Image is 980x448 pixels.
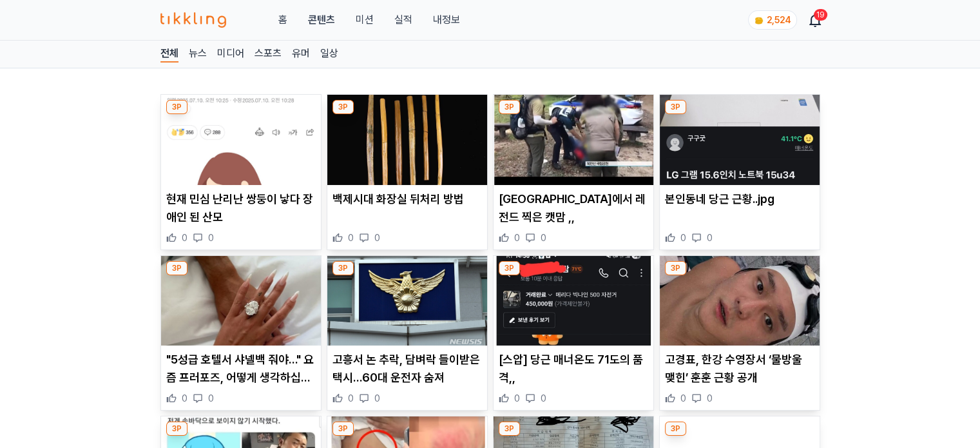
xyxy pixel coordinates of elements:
[217,46,244,63] a: 미디어
[332,261,354,275] div: 3P
[659,94,820,250] div: 3P 본인동네 당근 근황..jpg 본인동네 당근 근황..jpg 0 0
[182,231,187,244] span: 0
[493,94,654,250] div: 3P 국립공원에서 레전드 찍은 캣맘 ,, [GEOGRAPHIC_DATA]에서 레전드 찍은 캣맘 ,, 0 0
[499,100,520,114] div: 3P
[166,422,187,436] div: 3P
[660,95,820,185] img: 본인동네 당근 근황..jpg
[680,392,686,405] span: 0
[707,231,713,244] span: 0
[665,100,686,114] div: 3P
[348,392,354,405] span: 0
[499,351,648,387] p: [스압] 당근 매너온도 71도의 품격,,
[189,46,207,63] a: 뉴스
[327,95,487,185] img: 백제시대 화장실 뒤처리 방법
[160,12,227,28] img: 티끌링
[499,261,520,275] div: 3P
[160,46,178,63] a: 전체
[166,100,187,114] div: 3P
[499,190,648,226] p: [GEOGRAPHIC_DATA]에서 레전드 찍은 캣맘 ,,
[160,255,322,411] div: 3P "5성급 호텔서 샤넬백 줘야…" 요즘 프러포즈, 어떻게 생각하십니까? "5성급 호텔서 샤넬백 줘야…" 요즘 프러포즈, 어떻게 생각하십니까? 0 0
[182,392,187,405] span: 0
[665,422,686,436] div: 3P
[659,255,820,411] div: 3P 고경표, 한강 수영장서 ‘물방울 맺힌’ 훈훈 근황 공개 고경표, 한강 수영장서 ‘물방울 맺힌’ 훈훈 근황 공개 0 0
[355,12,373,28] button: 미션
[394,12,412,28] a: 실적
[166,190,316,226] p: 현재 민심 난리난 쌍둥이 낳다 장애인 된 산모
[493,255,654,411] div: 3P [스압] 당근 매너온도 71도의 품격,, [스압] 당근 매너온도 71도의 품격,, 0 0
[432,12,459,28] a: 내정보
[814,9,827,21] div: 19
[332,351,482,387] p: 고흥서 논 추락, 담벼락 들이받은 택시…60대 운전자 숨져
[327,94,488,250] div: 3P 백제시대 화장실 뒤처리 방법 백제시대 화장실 뒤처리 방법 0 0
[494,95,653,185] img: 국립공원에서 레전드 찍은 캣맘 ,,
[499,422,520,436] div: 3P
[160,94,322,250] div: 3P 현재 민심 난리난 쌍둥이 낳다 장애인 된 산모 현재 민심 난리난 쌍둥이 낳다 장애인 된 산모 0 0
[665,351,814,387] p: 고경표, 한강 수영장서 ‘물방울 맺힌’ 훈훈 근황 공개
[320,46,338,63] a: 일상
[208,231,214,244] span: 0
[161,95,321,185] img: 현재 민심 난리난 쌍둥이 낳다 장애인 된 산모
[307,12,334,28] a: 콘텐츠
[332,190,482,208] p: 백제시대 화장실 뒤처리 방법
[748,10,794,30] a: coin 2,524
[514,392,520,405] span: 0
[660,256,820,346] img: 고경표, 한강 수영장서 ‘물방울 맺힌’ 훈훈 근황 공개
[166,351,316,387] p: "5성급 호텔서 샤넬백 줘야…" 요즘 프러포즈, 어떻게 생각하십니까?
[255,46,282,63] a: 스포츠
[327,255,488,411] div: 3P 고흥서 논 추락, 담벼락 들이받은 택시…60대 운전자 숨져 고흥서 논 추락, 담벼락 들이받은 택시…60대 운전자 숨져 0 0
[767,15,791,25] span: 2,524
[514,231,520,244] span: 0
[374,231,380,244] span: 0
[332,422,354,436] div: 3P
[810,12,820,28] a: 19
[278,12,287,28] a: 홈
[292,46,310,63] a: 유머
[541,392,546,405] span: 0
[665,261,686,275] div: 3P
[348,231,354,244] span: 0
[374,392,380,405] span: 0
[494,256,653,346] img: [스압] 당근 매너온도 71도의 품격,,
[665,190,814,208] p: 본인동네 당근 근황..jpg
[208,392,214,405] span: 0
[332,100,354,114] div: 3P
[166,261,187,275] div: 3P
[680,231,686,244] span: 0
[161,256,321,346] img: "5성급 호텔서 샤넬백 줘야…" 요즘 프러포즈, 어떻게 생각하십니까?
[754,15,764,26] img: coin
[707,392,713,405] span: 0
[327,256,487,346] img: 고흥서 논 추락, 담벼락 들이받은 택시…60대 운전자 숨져
[541,231,546,244] span: 0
